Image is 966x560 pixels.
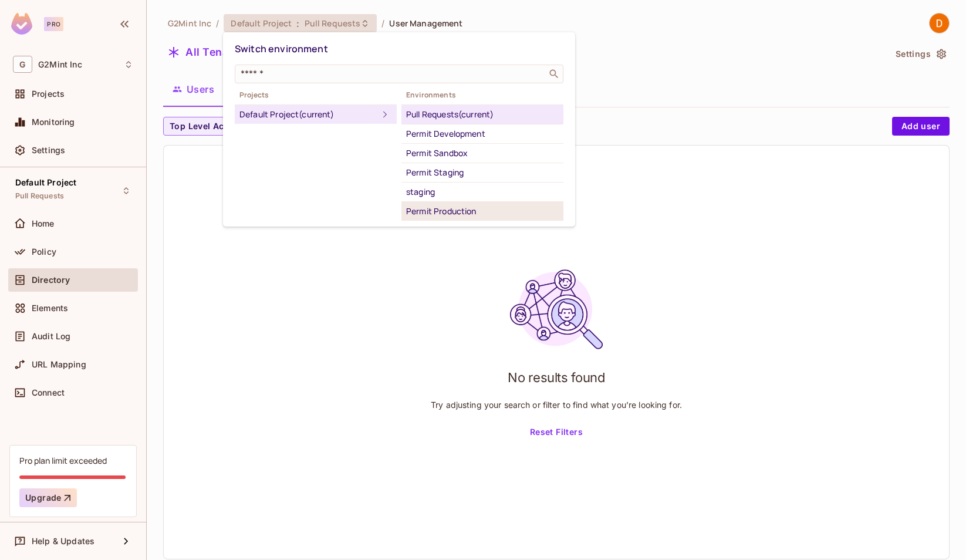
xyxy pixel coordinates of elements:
span: Environments [401,90,563,100]
div: Default Project (current) [239,107,378,122]
div: Permit Staging [406,166,559,180]
div: Permit Sandbox [406,146,559,160]
div: staging [406,185,559,199]
span: Projects [235,90,397,100]
span: Switch environment [235,42,328,55]
div: Permit Production [406,204,559,218]
div: Pull Requests (current) [406,107,559,122]
div: Permit Development [406,127,559,141]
